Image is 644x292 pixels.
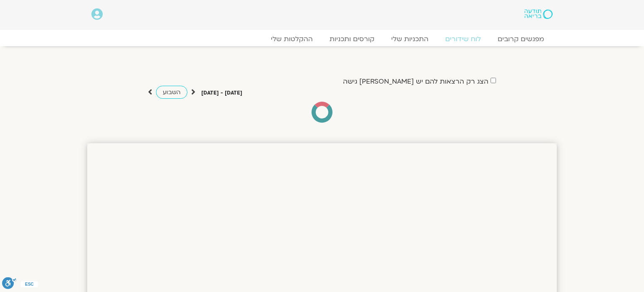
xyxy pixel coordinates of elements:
[156,86,187,99] a: השבוע
[383,35,437,43] a: התכניות שלי
[437,35,489,43] a: לוח שידורים
[343,78,488,85] label: הצג רק הרצאות להם יש [PERSON_NAME] גישה
[201,89,242,97] p: [DATE] - [DATE]
[163,88,181,96] span: השבוע
[321,35,383,43] a: קורסים ותכניות
[489,35,553,43] a: מפגשים קרובים
[91,35,553,43] nav: Menu
[262,35,321,43] a: ההקלטות שלי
